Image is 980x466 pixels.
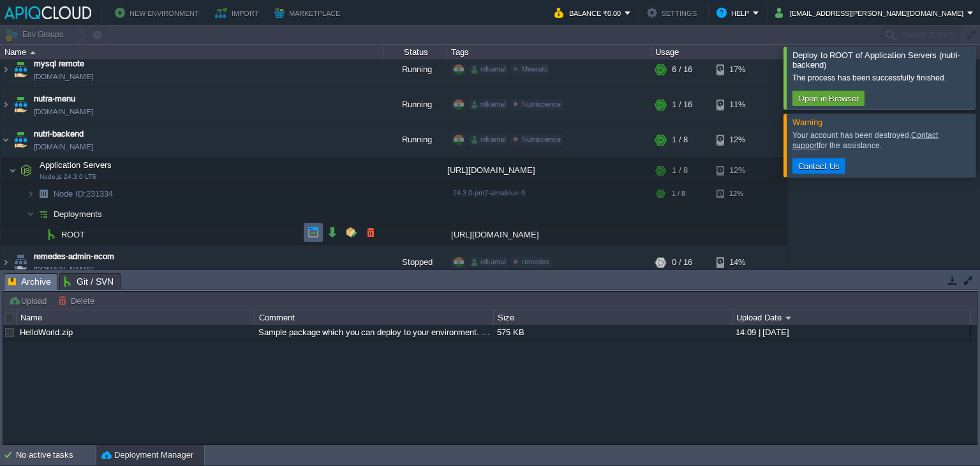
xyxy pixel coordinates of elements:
span: Node.js 24.3.0 LTS [40,173,96,181]
div: Stopped [383,245,447,280]
a: nutra-menu [34,93,75,105]
div: 1 / 8 [672,158,688,183]
span: Nutriscience [522,135,561,143]
button: Balance ₹0.00 [554,5,625,20]
span: [DOMAIN_NAME] [34,70,93,83]
img: AMDAwAAAACH5BAEAAAAALAAAAAABAAEAAAICRAEAOw== [11,245,29,280]
span: Deploy to ROOT of Application Servers (nutri-backend) [792,50,960,70]
div: Running [383,123,447,157]
img: AMDAwAAAACH5BAEAAAAALAAAAAABAAEAAAICRAEAOw== [11,52,29,87]
div: 14% [716,245,758,280]
img: AMDAwAAAACH5BAEAAAAALAAAAAABAAEAAAICRAEAOw== [1,245,11,280]
div: Name [17,310,255,325]
a: HelloWorld.zip [20,327,73,337]
button: Import [215,5,263,20]
button: Help [716,5,753,20]
span: Git / SVN [64,274,114,289]
img: AMDAwAAAACH5BAEAAAAALAAAAAABAAEAAAICRAEAOw== [11,87,29,122]
div: 1 / 16 [672,87,692,122]
div: Sample package which you can deploy to your environment. Feel free to delete and upload a package... [255,325,493,340]
div: nilkamal [469,134,508,146]
span: Meeraki [522,65,547,73]
button: Open in Browser [794,93,863,104]
img: AMDAwAAAACH5BAEAAAAALAAAAAABAAEAAAICRAEAOw== [9,158,17,183]
a: remedes-admin-ecom [34,250,114,263]
span: 24.3.0-pm2-almalinux-9 [453,189,525,197]
div: 14:09 | [DATE] [732,325,970,340]
img: AMDAwAAAACH5BAEAAAAALAAAAAABAAEAAAICRAEAOw== [42,225,60,244]
div: Tags [448,45,651,59]
img: APIQCloud [4,6,91,19]
div: 11% [716,87,758,122]
div: 12% [716,158,758,183]
div: No active tasks [16,445,96,465]
div: 12% [716,123,758,157]
div: 6 / 16 [672,52,692,87]
span: Warning [792,117,822,127]
img: AMDAwAAAACH5BAEAAAAALAAAAAABAAEAAAICRAEAOw== [1,87,11,122]
div: Name [1,45,383,59]
div: Size [494,310,732,325]
a: mysql remote [34,57,84,70]
div: nilkamal [469,257,508,268]
button: Contact Us [794,160,843,172]
div: Usage [652,45,787,59]
img: AMDAwAAAACH5BAEAAAAALAAAAAABAAEAAAICRAEAOw== [1,52,11,87]
a: Node ID:231334 [52,188,115,199]
a: Deployments [52,209,104,220]
div: 12% [716,184,758,204]
span: Archive [8,274,51,290]
img: AMDAwAAAACH5BAEAAAAALAAAAAABAAEAAAICRAEAOw== [34,184,52,204]
div: Comment [256,310,493,325]
div: Running [383,52,447,87]
div: Your account has been destroyed. for the assistance. [792,130,972,151]
a: [DOMAIN_NAME] [34,105,93,118]
img: AMDAwAAAACH5BAEAAAAALAAAAAABAAEAAAICRAEAOw== [17,158,35,183]
span: Nutriscience [522,100,561,108]
span: Application Servers [38,160,114,170]
div: [URL][DOMAIN_NAME] [447,158,651,183]
button: Upload [8,295,50,306]
div: 575 KB [494,325,731,340]
button: [EMAIL_ADDRESS][PERSON_NAME][DOMAIN_NAME] [775,5,967,20]
div: nilkamal [469,64,508,75]
img: AMDAwAAAACH5BAEAAAAALAAAAAABAAEAAAICRAEAOw== [34,204,52,224]
span: Node ID: [54,189,86,199]
a: [DOMAIN_NAME] [34,140,93,153]
div: Status [384,45,447,59]
div: Running [383,87,447,122]
span: 231334 [52,188,115,199]
div: The process has been successfully finished. [792,73,972,83]
button: Deployment Manager [101,449,193,462]
a: nutri-backend [34,128,84,140]
div: 1 / 8 [672,184,685,204]
div: 1 / 8 [672,123,688,157]
div: Upload Date [733,310,970,325]
button: Settings [647,5,701,20]
div: 0 / 16 [672,245,692,280]
img: AMDAwAAAACH5BAEAAAAALAAAAAABAAEAAAICRAEAOw== [11,123,29,157]
span: remedes [522,258,549,266]
a: ROOT [60,229,87,240]
a: Application ServersNode.js 24.3.0 LTS [38,160,114,170]
button: Marketplace [274,5,344,20]
img: AMDAwAAAACH5BAEAAAAALAAAAAABAAEAAAICRAEAOw== [27,184,34,204]
div: [URL][DOMAIN_NAME] [447,225,651,244]
div: 17% [716,52,758,87]
img: AMDAwAAAACH5BAEAAAAALAAAAAABAAEAAAICRAEAOw== [1,123,11,157]
div: nilkamal [469,99,508,110]
a: [DOMAIN_NAME] [34,263,93,276]
img: AMDAwAAAACH5BAEAAAAALAAAAAABAAEAAAICRAEAOw== [30,51,36,54]
img: AMDAwAAAACH5BAEAAAAALAAAAAABAAEAAAICRAEAOw== [34,225,42,244]
button: Delete [58,295,98,306]
button: New Environment [115,5,203,20]
img: AMDAwAAAACH5BAEAAAAALAAAAAABAAEAAAICRAEAOw== [27,204,34,224]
